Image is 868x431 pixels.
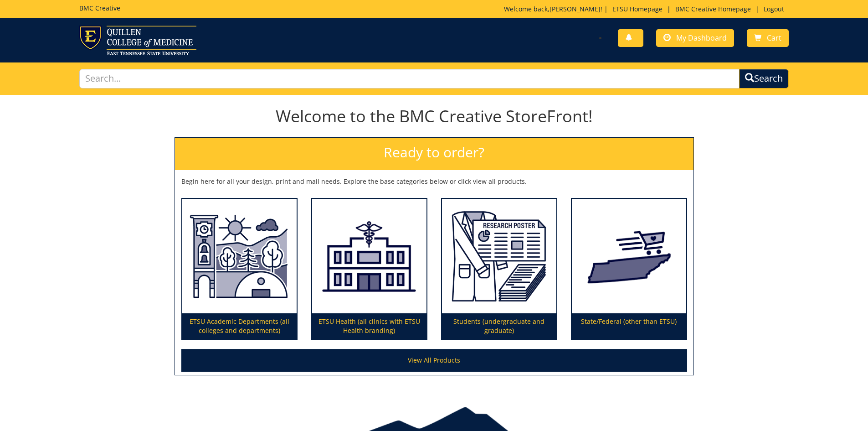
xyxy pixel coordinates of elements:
a: State/Federal (other than ETSU) [572,199,686,339]
button: Search [739,69,789,88]
img: ETSU Academic Departments (all colleges and departments) [182,199,297,314]
p: State/Federal (other than ETSU) [572,313,686,339]
p: Begin here for all your design, print and mail needs. Explore the base categories below or click ... [181,177,687,186]
img: State/Federal (other than ETSU) [572,199,686,314]
p: ETSU Academic Departments (all colleges and departments) [182,313,297,339]
img: Students (undergraduate and graduate) [442,199,556,314]
p: Students (undergraduate and graduate) [442,313,556,339]
a: Students (undergraduate and graduate) [442,199,556,339]
span: Cart [767,33,781,43]
a: My Dashboard [656,29,734,47]
h5: BMC Creative [79,5,120,11]
a: View All Products [181,349,687,372]
a: BMC Creative Homepage [671,5,755,13]
h1: Welcome to the BMC Creative StoreFront! [175,107,694,125]
a: ETSU Homepage [608,5,667,13]
input: Search... [79,69,740,88]
a: ETSU Academic Departments (all colleges and departments) [182,199,297,339]
a: Cart [747,29,789,47]
img: ETSU logo [79,26,196,55]
a: ETSU Health (all clinics with ETSU Health branding) [312,199,426,339]
h2: Ready to order? [175,138,693,170]
a: [PERSON_NAME] [550,5,601,13]
p: Welcome back, ! | | | [504,5,789,14]
span: My Dashboard [676,33,727,43]
a: Logout [759,5,789,13]
p: ETSU Health (all clinics with ETSU Health branding) [312,313,426,339]
img: ETSU Health (all clinics with ETSU Health branding) [312,199,426,314]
